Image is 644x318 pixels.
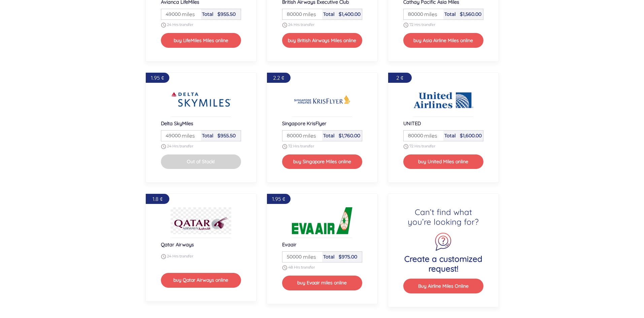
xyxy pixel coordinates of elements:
a: buy Qatar Airways online [161,276,241,283]
span: 48 Hrs transfer [288,265,315,270]
button: buy United Miles online [403,154,483,169]
img: schedule.png [403,23,408,28]
span: Evaair [282,241,297,248]
img: Buy Singapore KrisFlyer Airline miles online [292,86,352,113]
span: Total [323,254,335,260]
span: miles [178,132,195,140]
h4: Can’t find what you’re looking for? [403,207,483,227]
span: $1,560.00 [460,11,481,17]
span: Total [202,11,213,17]
span: $955.50 [217,133,236,139]
span: miles [421,10,437,18]
span: $955.50 [217,11,236,17]
span: Total [202,133,213,139]
span: 72 Hrs transfer [409,144,435,148]
span: 24 Hrs transfer [167,23,193,27]
span: Total [444,11,456,17]
span: 1.8 ¢ [152,196,163,202]
span: 72 Hrs transfer [409,23,435,27]
img: schedule.png [161,254,166,259]
span: miles [178,10,195,18]
img: schedule.png [282,23,287,28]
span: Delta SkyMiles [161,120,193,127]
span: Qatar Airways [161,241,194,248]
span: miles [300,10,316,18]
button: buy Qatar Airways online [161,273,241,287]
button: buy Evaair miles online [282,276,362,290]
span: $1,400.00 [339,11,361,17]
img: schedule.png [161,144,166,149]
span: miles [421,132,437,140]
img: Buy Qatar Airways Airline miles online [171,207,231,234]
img: schedule.png [282,144,287,149]
button: buy British Airways Miles online [282,33,362,47]
img: question icon [434,232,453,251]
span: UNITED [403,120,421,127]
span: 72 Hrs transfer [288,144,314,148]
span: $1,600.00 [460,133,482,139]
img: schedule.png [161,23,166,28]
img: schedule.png [403,144,408,149]
img: Buy UNITED Airline miles online [413,86,474,113]
span: Total [323,11,335,17]
span: 24 Hrs transfer [288,23,314,27]
img: Buy Delta SkyMiles Airline miles online [171,86,231,113]
button: Out of Stock! [161,154,241,169]
button: buy Singapore Miles online [282,154,362,169]
span: 1.95 ¢ [272,196,285,202]
img: schedule.png [282,265,287,270]
span: 2.2 ¢ [273,74,284,81]
span: 2 ¢ [396,74,403,81]
button: buy Asia Airline Miles online [403,33,483,47]
h4: Create a customized request! [403,254,483,274]
span: miles [300,253,316,261]
span: 24 Hrs transfer [167,144,193,148]
span: $1,760.00 [339,133,360,139]
span: 24 Hrs transfer [167,254,193,259]
span: Total [444,133,456,139]
span: Singapore KrisFlyer [282,120,327,127]
button: buy LifeMiles Miles online [161,33,241,47]
img: Buy Evaair Airline miles online [292,207,352,234]
span: 1.95 ¢ [151,74,164,81]
button: Buy Airline Miles Online [403,279,483,293]
span: $975.00 [339,254,357,260]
